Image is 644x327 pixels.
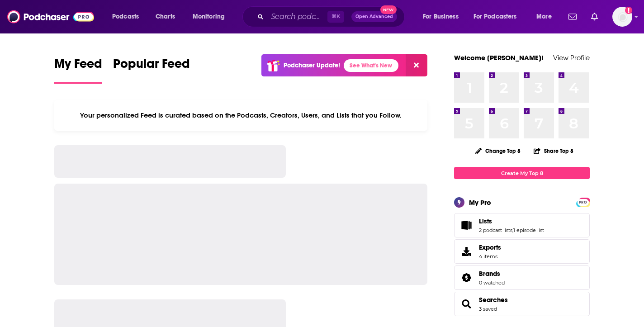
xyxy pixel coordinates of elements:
[578,199,588,205] a: PRO
[454,292,590,316] span: Searches
[113,56,190,77] span: Popular Feed
[479,243,501,251] span: Exports
[625,7,632,14] svg: Add a profile image
[578,199,588,206] span: PRO
[479,296,508,304] a: Searches
[112,10,139,23] span: Podcasts
[457,271,475,284] a: Brands
[106,9,151,24] button: open menu
[479,280,505,286] a: 0 watched
[417,9,470,24] button: open menu
[479,306,497,312] a: 3 saved
[344,59,398,72] a: See What's New
[479,217,492,225] span: Lists
[423,10,459,23] span: For Business
[612,7,632,27] button: Show profile menu
[454,239,590,264] a: Exports
[156,10,175,23] span: Charts
[470,145,526,156] button: Change Top 8
[454,53,544,62] a: Welcome [PERSON_NAME]!
[612,7,632,27] img: User Profile
[7,8,94,25] img: Podchaser - Follow, Share and Rate Podcasts
[457,298,475,310] a: Searches
[457,245,475,258] span: Exports
[251,6,413,27] div: Search podcasts, credits, & more...
[479,270,500,278] span: Brands
[587,9,601,24] a: Show notifications dropdown
[54,56,102,77] span: My Feed
[186,9,237,24] button: open menu
[454,213,590,237] span: Lists
[54,100,427,131] div: Your personalized Feed is curated based on the Podcasts, Creators, Users, and Lists that you Follow.
[474,10,517,23] span: For Podcasters
[479,253,501,260] span: 4 items
[479,217,544,225] a: Lists
[454,167,590,179] a: Create My Top 8
[327,11,344,23] span: ⌘ K
[513,227,544,233] a: 1 episode list
[553,53,590,62] a: View Profile
[479,227,512,233] a: 2 podcast lists
[380,5,397,14] span: New
[150,9,180,24] a: Charts
[267,9,327,24] input: Search podcasts, credits, & more...
[469,198,491,207] div: My Pro
[530,9,563,24] button: open menu
[565,9,580,24] a: Show notifications dropdown
[533,142,574,160] button: Share Top 8
[113,56,190,84] a: Popular Feed
[54,56,102,84] a: My Feed
[193,10,225,23] span: Monitoring
[457,219,475,232] a: Lists
[512,227,513,233] span: ,
[351,11,397,22] button: Open AdvancedNew
[536,10,552,23] span: More
[479,270,505,278] a: Brands
[284,62,340,69] p: Podchaser Update!
[355,14,393,19] span: Open Advanced
[612,7,632,27] span: Logged in as kindrieri
[454,265,590,290] span: Brands
[468,9,530,24] button: open menu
